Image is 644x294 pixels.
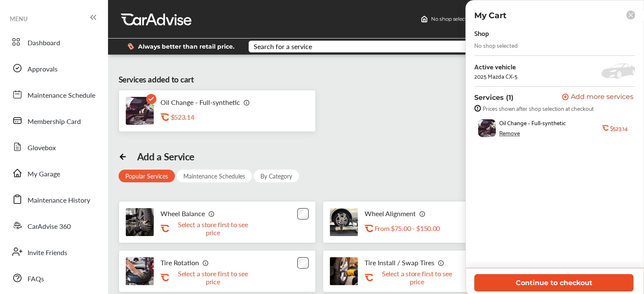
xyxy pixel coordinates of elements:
[365,209,416,217] p: Wheel Alignment
[438,259,445,266] img: info_icon_vector.svg
[8,110,100,132] a: Membership Card
[474,105,481,112] img: info-strock.ef5ea3fe.svg
[330,208,358,236] img: wheel-alignment-thumb.jpg
[474,93,514,102] p: Services (1)
[474,42,518,49] div: No shop selected
[119,170,175,182] div: Popular Services
[28,195,90,206] span: Maintenance History
[28,90,95,101] span: Maintenance Schedule
[28,116,81,127] span: Membership Card
[478,119,496,137] img: oil-change-thumb.jpg
[8,214,100,236] a: CarAdvise 360
[8,136,100,158] a: Glovebox
[28,221,71,232] span: CarAdvise 360
[601,63,635,79] img: placeholder_car.5a1ece94.svg
[160,98,240,106] p: Oil Change - Full-synthetic
[375,224,440,232] p: From $75.00 - $150.00
[431,16,473,22] span: No shop selected
[254,43,312,50] div: Search for a service
[160,258,199,267] p: Tire Rotation
[160,209,205,217] p: Wheel Balance
[365,258,434,267] p: Tire Install / Swap Tires
[419,210,426,217] img: info_icon_vector.svg
[202,259,209,266] img: info_icon_vector.svg
[375,269,459,286] p: Select a store first to see price
[499,129,520,136] div: Remove
[254,170,299,182] div: By Category
[499,119,566,126] span: Oil Change - Full-synthetic
[8,83,100,105] a: Maintenance Schedule
[474,27,489,38] div: Shop
[28,274,44,285] span: FAQs
[28,247,67,258] span: Invite Friends
[28,169,60,180] span: My Garage
[126,97,154,125] img: oil-change-thumb.jpg
[126,257,154,285] img: tire-rotation-thumb.jpg
[208,210,215,217] img: info_icon_vector.svg
[562,93,635,102] a: Add more services
[474,274,633,291] button: Continue to checkout
[8,241,100,263] a: Invite Friends
[28,38,60,49] span: Dashboard
[8,162,100,184] a: My Garage
[138,44,235,49] span: Always better than retail price.
[571,93,633,102] span: Add more services
[177,170,252,182] div: Maintenance Schedules
[474,63,517,70] div: Active vehicle
[119,74,194,85] div: Services added to cart
[126,208,154,236] img: tire-wheel-balance-thumb.jpg
[8,188,100,210] a: Maintenance History
[10,15,28,22] span: MENU
[474,73,517,80] div: 2025 Mazda CX-5
[28,64,58,75] span: Approvals
[137,151,194,162] div: Add a Service
[330,257,358,285] img: tire-install-swap-tires-thumb.jpg
[243,99,250,106] img: info_icon_vector.svg
[483,105,594,112] span: Prices shown after shop selection at checkout
[8,31,100,53] a: Dashboard
[421,16,428,22] img: header-home-logo.8d720a4f.svg
[610,125,628,132] b: $523.14
[171,269,255,286] p: Select a store first to see price
[171,220,255,236] p: Select a store first to see price
[171,113,255,121] div: $523.14
[28,143,56,154] span: Glovebox
[562,93,633,102] button: Add more services
[8,267,100,289] a: FAQs
[474,11,506,20] p: My Cart
[127,43,134,50] img: dollor_label_vector.a70140d1.svg
[8,57,100,79] a: Approvals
